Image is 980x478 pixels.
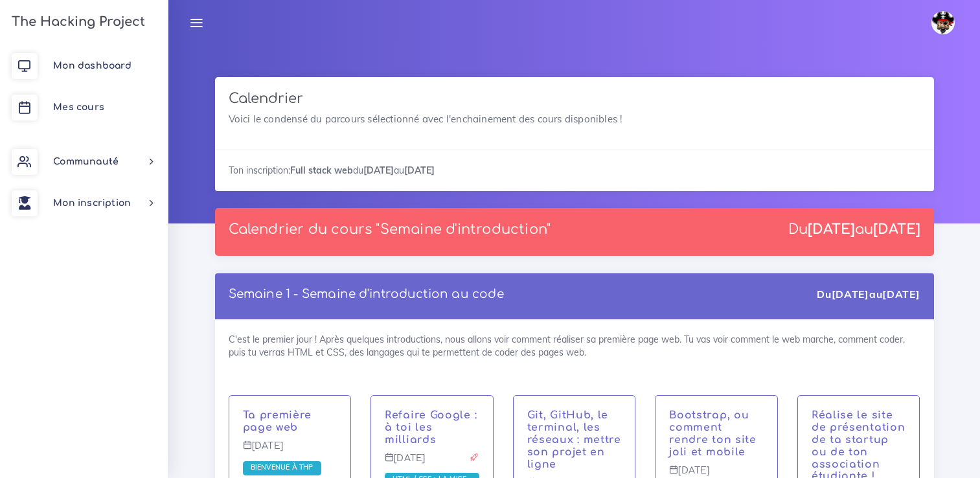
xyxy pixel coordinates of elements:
[229,91,920,107] h3: Calendrier
[527,409,621,470] a: Git, GitHub, le terminal, les réseaux : mettre son projet en ligne
[53,61,131,71] span: Mon dashboard
[385,409,479,446] p: C'est l'heure de ton premier véritable projet ! Tu vas recréer la très célèbre page d'accueil de ...
[229,288,504,301] a: Semaine 1 - Semaine d'introduction au code
[229,222,551,238] p: Calendrier du cours "Semaine d'introduction"
[669,409,764,458] p: Après avoir vu comment faire ses première pages, nous allons te montrer Bootstrap, un puissant fr...
[931,11,955,34] img: avatar
[832,288,869,301] strong: [DATE]
[247,462,317,472] span: Bienvenue à THP
[385,409,477,446] a: Refaire Google : à toi les milliards
[243,461,321,475] span: Salut à toi et bienvenue à The Hacking Project. Que tu sois avec nous pour 3 semaines, 12 semaine...
[385,453,479,473] p: [DATE]
[243,440,337,461] p: [DATE]
[669,409,757,457] a: Bootstrap, ou comment rendre ton site joli et mobile
[527,409,622,470] p: C'est bien de coder, mais c'est encore mieux si toute la terre entière pouvait voir tes fantastiq...
[53,102,104,112] span: Mes cours
[290,165,353,176] strong: Full stack web
[247,463,317,472] a: Bienvenue à THP
[788,222,920,238] div: Du au
[229,111,920,127] p: Voici le condensé du parcours sélectionné avec l'enchainement des cours disponibles !
[8,15,145,29] h3: The Hacking Project
[243,409,312,433] a: Ta première page web
[243,409,337,434] p: C'est le premier jour ! Après quelques introductions, nous allons voir comment réaliser sa premiè...
[882,288,920,301] strong: [DATE]
[873,222,920,237] strong: [DATE]
[404,165,435,176] strong: [DATE]
[470,453,479,462] i: Projet à rendre ce jour-là
[363,165,394,176] strong: [DATE]
[215,150,934,190] div: Ton inscription: du au
[53,198,131,208] span: Mon inscription
[817,287,920,302] div: Du au
[808,222,855,237] strong: [DATE]
[53,157,119,166] span: Communauté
